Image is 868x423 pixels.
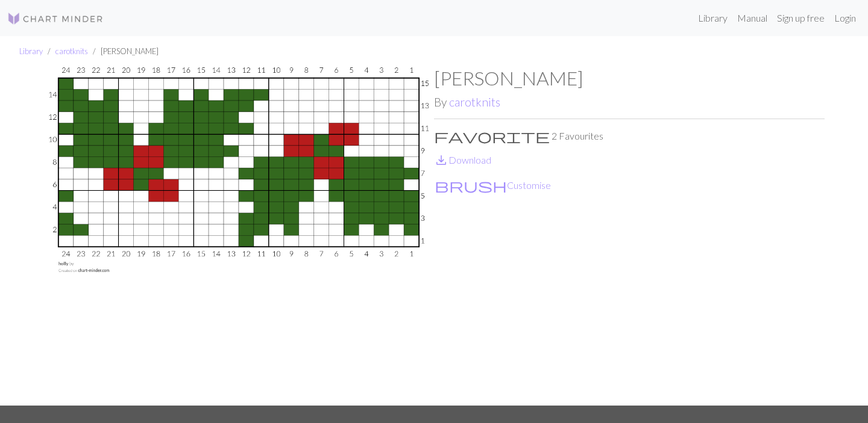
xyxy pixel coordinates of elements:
[449,95,500,109] a: carotknits
[43,67,434,405] img: holly
[434,95,825,109] h2: By
[732,6,772,30] a: Manual
[434,178,552,193] button: CustomiseCustomise
[435,178,507,193] i: Customise
[434,154,491,165] a: DownloadDownload
[7,11,104,26] img: Logo
[693,6,732,30] a: Library
[19,46,43,56] a: Library
[434,152,448,168] span: save_alt
[435,177,507,194] span: brush
[829,6,861,30] a: Login
[55,46,88,56] a: carotknits
[772,6,829,30] a: Sign up free
[434,129,825,143] p: 2 Favourites
[434,153,448,167] i: Download
[88,46,159,57] li: [PERSON_NAME]
[434,128,550,144] span: favorite
[434,129,550,143] i: Favourite
[434,67,825,90] h1: [PERSON_NAME]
